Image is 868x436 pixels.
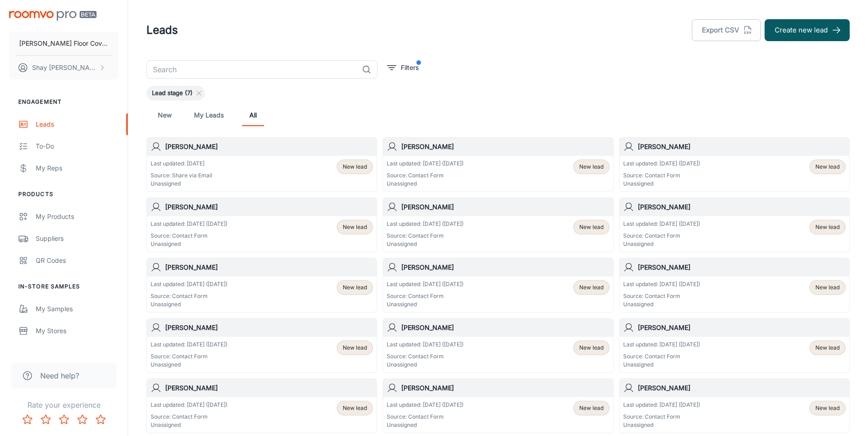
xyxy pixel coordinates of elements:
a: [PERSON_NAME]Last updated: [DATE] ([DATE])Source: Contact FormUnassignedNew lead [146,197,377,252]
button: Rate 4 star [73,410,92,429]
p: Rate your experience [7,399,120,410]
a: [PERSON_NAME]Last updated: [DATE] ([DATE])Source: Contact FormUnassignedNew lead [146,258,377,313]
span: Lead stage (7) [146,89,198,98]
p: Last updated: [DATE] ([DATE]) [623,280,700,288]
div: Lead stage (7) [146,86,205,101]
p: Unassigned [623,361,700,369]
a: [PERSON_NAME]Last updated: [DATE] ([DATE])Source: Contact FormUnassignedNew lead [619,378,850,433]
button: [PERSON_NAME] Floor Covering [9,32,119,55]
div: My Stores [36,326,119,336]
span: New lead [343,283,367,292]
a: [PERSON_NAME]Last updated: [DATE] ([DATE])Source: Contact FormUnassignedNew lead [619,137,850,192]
p: Source: Contact Form [387,232,464,240]
h6: [PERSON_NAME] [638,202,846,212]
span: New lead [343,223,367,231]
span: New lead [815,283,840,292]
h6: [PERSON_NAME] [401,323,609,333]
img: Roomvo PRO Beta [9,11,97,21]
p: Source: Contact Form [387,171,464,180]
p: Unassigned [387,421,464,429]
h6: [PERSON_NAME] [401,383,609,393]
h6: [PERSON_NAME] [165,383,373,393]
h1: Leads [146,22,178,38]
p: Source: Contact Form [623,292,700,300]
a: [PERSON_NAME]Last updated: [DATE]Source: Share via EmailUnassignedNew lead [146,137,377,192]
a: [PERSON_NAME]Last updated: [DATE] ([DATE])Source: Contact FormUnassignedNew lead [146,318,377,373]
p: Unassigned [151,180,212,188]
p: Last updated: [DATE] ([DATE]) [387,160,464,168]
span: Need help? [40,370,79,381]
a: [PERSON_NAME]Last updated: [DATE] ([DATE])Source: Contact FormUnassignedNew lead [619,197,850,252]
h6: [PERSON_NAME] [165,202,373,212]
div: QR Codes [36,255,119,266]
p: Unassigned [151,421,227,429]
h6: [PERSON_NAME] [401,142,609,152]
p: Unassigned [623,240,700,248]
div: My Samples [36,304,119,314]
p: Source: Contact Form [387,413,464,421]
button: Rate 3 star [55,410,73,429]
button: filter [385,60,421,75]
span: New lead [579,404,604,412]
h6: [PERSON_NAME] [638,383,846,393]
a: [PERSON_NAME]Last updated: [DATE] ([DATE])Source: Contact FormUnassignedNew lead [383,318,613,373]
p: Last updated: [DATE] ([DATE]) [623,340,700,349]
button: Rate 2 star [37,410,55,429]
a: [PERSON_NAME]Last updated: [DATE] ([DATE])Source: Contact FormUnassignedNew lead [383,378,613,433]
p: Unassigned [387,300,464,308]
p: Unassigned [623,300,700,308]
a: All [242,104,264,126]
h6: [PERSON_NAME] [165,142,373,152]
p: Source: Contact Form [623,352,700,361]
p: Last updated: [DATE] ([DATE]) [623,160,700,168]
div: To-do [36,141,119,151]
p: Unassigned [151,300,227,308]
p: Source: Contact Form [151,292,227,300]
h6: [PERSON_NAME] [638,323,846,333]
button: Create new lead [765,19,850,41]
p: Source: Contact Form [151,232,227,240]
span: New lead [815,163,840,171]
a: [PERSON_NAME]Last updated: [DATE] ([DATE])Source: Contact FormUnassignedNew lead [146,378,377,433]
span: New lead [579,344,604,352]
h6: [PERSON_NAME] [401,202,609,212]
a: New [154,104,176,126]
p: Last updated: [DATE] ([DATE]) [151,220,227,228]
p: Last updated: [DATE] ([DATE]) [387,401,464,409]
p: Shay [PERSON_NAME] [32,63,97,73]
p: Last updated: [DATE] ([DATE]) [387,280,464,288]
p: Unassigned [387,240,464,248]
p: Last updated: [DATE] ([DATE]) [151,401,227,409]
span: New lead [815,223,840,231]
a: [PERSON_NAME]Last updated: [DATE] ([DATE])Source: Contact FormUnassignedNew lead [383,258,613,313]
span: New lead [815,344,840,352]
p: Source: Contact Form [623,413,700,421]
p: Last updated: [DATE] [151,160,212,168]
button: Export CSV [692,19,761,41]
p: Unassigned [387,180,464,188]
button: Rate 1 star [18,410,37,429]
p: Source: Contact Form [387,352,464,361]
button: Shay [PERSON_NAME] [9,56,119,80]
h6: [PERSON_NAME] [638,142,846,152]
div: My Products [36,212,119,222]
p: Source: Contact Form [387,292,464,300]
a: My Leads [194,104,224,126]
a: [PERSON_NAME]Last updated: [DATE] ([DATE])Source: Contact FormUnassignedNew lead [619,258,850,313]
p: Source: Contact Form [151,413,227,421]
h6: [PERSON_NAME] [401,262,609,272]
span: New lead [343,163,367,171]
p: Source: Contact Form [151,352,227,361]
h6: [PERSON_NAME] [165,262,373,272]
p: Last updated: [DATE] ([DATE]) [387,340,464,349]
p: Last updated: [DATE] ([DATE]) [151,340,227,349]
p: Last updated: [DATE] ([DATE]) [623,401,700,409]
p: [PERSON_NAME] Floor Covering [19,38,108,48]
p: Unassigned [387,361,464,369]
a: [PERSON_NAME]Last updated: [DATE] ([DATE])Source: Contact FormUnassignedNew lead [619,318,850,373]
p: Source: Share via Email [151,171,212,180]
p: Unassigned [623,180,700,188]
p: Last updated: [DATE] ([DATE]) [151,280,227,288]
input: Search [146,60,358,79]
span: New lead [579,223,604,231]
